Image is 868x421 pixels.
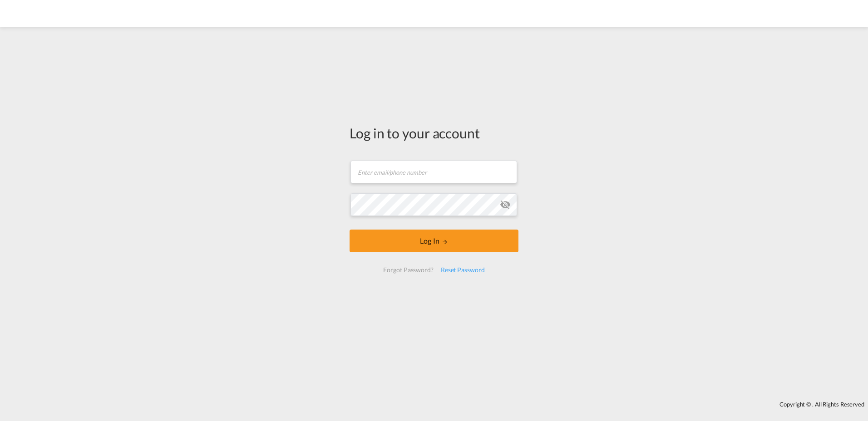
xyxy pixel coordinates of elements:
div: Log in to your account [350,123,518,142]
div: Forgot Password? [380,262,437,278]
div: Reset Password [437,262,488,278]
input: Enter email/phone number [350,161,517,183]
button: LOGIN [350,230,518,252]
md-icon: icon-eye-off [500,199,511,210]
